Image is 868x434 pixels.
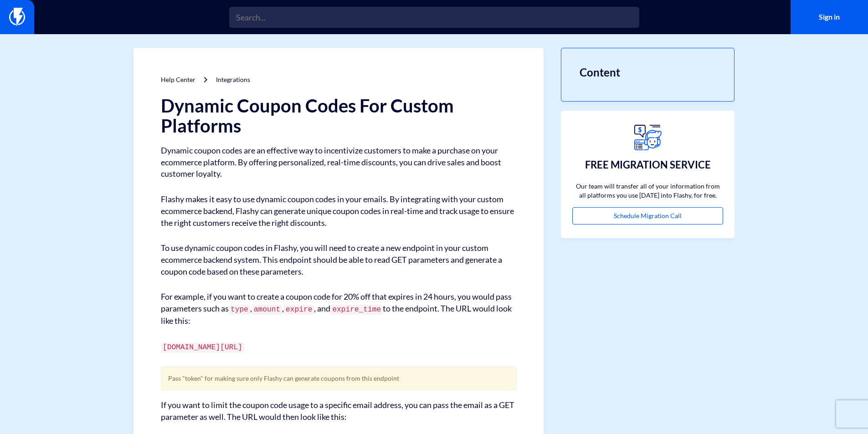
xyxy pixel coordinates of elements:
a: Integrations [216,76,250,83]
div: Pass "token" for making sure only Flashy can generate coupons from this endpoint [161,367,516,390]
code: [DOMAIN_NAME][URL] [161,342,244,352]
p: For example, if you want to create a coupon code for 20% off that expires in 24 hours, you would ... [161,291,516,327]
h3: FREE MIGRATION SERVICE [585,159,711,170]
p: To use dynamic coupon codes in Flashy, you will need to create a new endpoint in your custom ecom... [161,242,516,277]
code: expire_time [330,305,383,315]
input: Search... [229,7,639,28]
code: amount [252,305,282,315]
h1: Dynamic Coupon Codes For Custom Platforms [161,96,516,136]
a: Help Center [161,76,195,83]
code: expire [284,305,314,315]
p: If you want to limit the coupon code usage to a specific email address, you can pass the email as... [161,399,516,423]
a: Schedule Migration Call [572,207,723,225]
code: type [229,305,250,315]
p: Our team will transfer all of your information from all platforms you use [DATE] into Flashy, for... [572,182,723,200]
h3: Content [580,66,716,78]
p: Dynamic coupon codes are an effective way to incentivize customers to make a purchase on your eco... [161,145,516,180]
p: Flashy makes it easy to use dynamic coupon codes in your emails. By integrating with your custom ... [161,194,516,229]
